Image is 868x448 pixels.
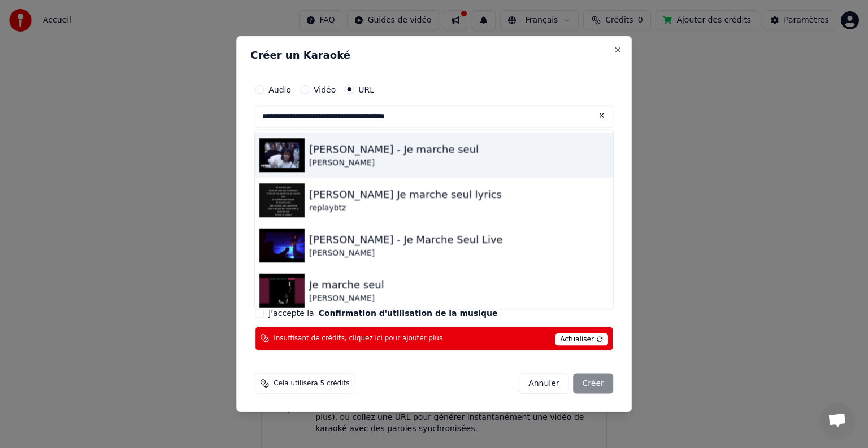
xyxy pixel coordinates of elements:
div: [PERSON_NAME] - Je marche seul [309,142,479,157]
div: [PERSON_NAME] [309,248,503,259]
img: Jean-Jacques Goldman - Je Marche Seul Live [259,229,305,262]
label: J'accepte la [268,309,497,317]
button: Annuler [519,373,568,393]
div: replaybtz [309,203,502,214]
span: Cela utilisera 5 crédits [274,379,349,388]
img: Jean Jacques Goldman Je marche seul lyrics [259,183,305,217]
div: Je marche seul [309,277,384,293]
div: [PERSON_NAME] [309,157,479,169]
div: [PERSON_NAME] - Je Marche Seul Live [309,232,503,248]
h2: Créer un Karaoké [250,50,618,60]
label: Vidéo [314,86,336,94]
button: J'accepte la [319,309,498,317]
div: [PERSON_NAME] Je marche seul lyrics [309,187,502,203]
span: Actualiser [555,333,608,345]
div: [PERSON_NAME] [309,293,384,304]
img: Je marche seul [259,274,305,308]
label: URL [358,86,374,94]
img: Jean-Jacques Goldman - Je marche seul [259,138,305,172]
span: Insuffisant de crédits, cliquez ici pour ajouter plus [274,334,442,343]
label: Audio [268,86,291,94]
